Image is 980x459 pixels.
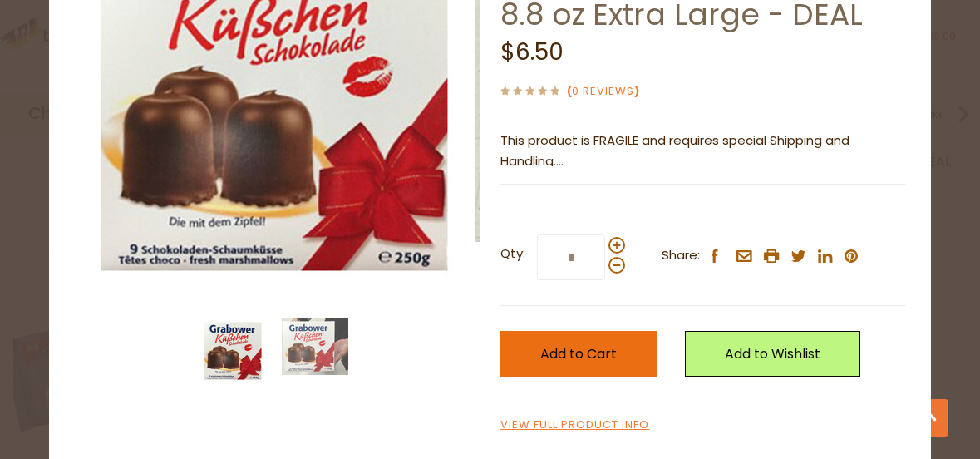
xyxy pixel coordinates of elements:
[572,83,634,101] a: 0 Reviews
[500,417,649,434] a: View Full Product Info
[540,344,617,363] span: Add to Cart
[199,318,266,384] img: Topkuss Dark Chocolate Marshmallow Kisses 9 pc. 8.8 oz Extra Large - DEAL
[500,244,525,264] strong: Qty:
[500,36,564,68] span: $6.50
[567,83,639,99] span: ( )
[282,318,348,375] img: Topkuss Dark Chocolate Marshmallow Kisses 9 pc. 8.8 oz Extra Large - DEAL
[500,131,906,172] p: This product is FRAGILE and requires special Shipping and Handling.
[662,245,700,266] span: Share:
[685,331,860,377] a: Add to Wishlist
[500,331,657,377] button: Add to Cart
[537,234,605,280] input: Qty:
